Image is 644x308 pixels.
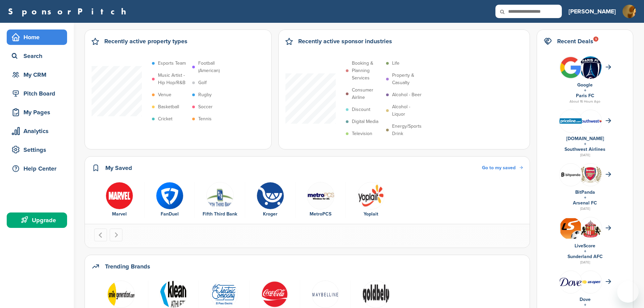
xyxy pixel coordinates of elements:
a: Dove [580,297,591,302]
button: Next slide [110,229,122,241]
img: Screen shot 2017 06 26 at 11.10.37 am [357,182,385,209]
div: 4 of 6 [245,182,296,218]
a: My Pages [7,105,67,120]
a: Marvel logo Marvel [98,182,141,218]
h2: Recently active sponsor industries [298,37,392,46]
p: Discount [352,106,370,113]
a: Analytics [7,123,67,139]
img: Data [312,281,339,308]
a: BitPanda [575,189,595,195]
div: Fifth Third Bank [198,210,241,218]
a: + [584,248,586,254]
a: Ka [152,281,195,307]
div: Kroger [249,210,292,218]
p: Life [392,60,399,67]
a: Help Center [7,161,67,176]
p: Esports Team [158,60,186,67]
div: Yoplait [349,210,393,218]
h2: Trending Brands [105,262,150,271]
img: Screen shot 2017 01 20 at 12.41.31 pm [206,182,234,209]
p: Alcohol - Beer [392,91,422,99]
a: Url 1 [202,281,246,307]
a: Google [577,82,593,88]
img: Fanduel logo [156,182,183,209]
p: Basketball [158,103,179,111]
div: 6 of 6 [346,182,396,218]
div: Search [10,50,67,62]
img: Marvel logo [106,182,133,209]
div: Upgrade [10,214,67,226]
a: My CRM [7,67,67,82]
a: Upgrade [7,212,67,228]
div: FanDuel [148,210,191,218]
a: Go to my saved [482,164,523,172]
a: Data MetroPCS [299,182,342,218]
a: Screen shot 2017 06 26 at 11.10.37 am Yoplait [349,182,393,218]
div: 3 of 6 [195,182,245,218]
a: Paris FC [576,93,594,99]
div: 5 of 6 [296,182,346,218]
span: Go to my saved [482,165,516,171]
p: Booking & Planning Services [352,60,383,82]
img: Screen shot 2018 07 23 at 2.49.02 pm [579,279,602,285]
a: + [584,141,586,147]
p: Property & Casualty [392,72,423,86]
h3: [PERSON_NAME] [569,7,616,16]
a: Settings [7,142,67,158]
button: Go to last slide [94,229,107,241]
h2: My Saved [105,163,132,173]
a: [DOMAIN_NAME] [566,136,604,141]
p: Digital Media [352,118,378,125]
img: Url 1 [210,281,238,308]
img: Smile generation logo [107,281,135,308]
a: Southwest Airlines [565,146,605,152]
div: My Pages [10,106,67,118]
a: + [584,302,586,308]
div: Home [10,31,67,43]
p: Tennis [198,115,212,123]
div: 1 of 6 [94,182,145,218]
img: Data [559,118,582,124]
img: Southwest airlines logo 2014.svg [579,119,602,123]
div: [DATE] [544,259,626,265]
a: + [584,195,586,200]
img: Bitpanda7084 [559,166,582,183]
a: [PERSON_NAME] [569,4,616,19]
p: Alcohol - Liquor [392,103,423,118]
img: Open uri20141112 64162 vhlk61?1415807597 [579,167,602,183]
a: Arsenal FC [573,200,597,206]
a: Screen shot 2017 01 20 at 12.41.31 pm Fifth Third Bank [198,182,241,218]
div: Pitch Board [10,87,67,100]
div: About 16 Hours Ago [544,99,626,105]
a: Pitch Board [7,86,67,101]
a: Fanduel logo FanDuel [148,182,191,218]
iframe: Button to launch messaging window [617,281,639,303]
div: Settings [10,144,67,156]
img: Gdrxlmtv 400x400 [257,182,284,209]
p: Energy/Sports Drink [392,123,423,137]
img: Paris fc logo.svg [579,56,602,83]
div: Help Center [10,163,67,175]
h2: Recently active property types [104,37,187,46]
a: LiveScore [575,243,595,249]
a: + [584,87,586,93]
a: Home [7,29,67,45]
p: Music Artist - Hip Hop/R&B [158,72,189,86]
div: Marvel [98,210,141,218]
p: Venue [158,91,171,99]
a: Data [304,281,347,307]
a: Sunderland AFC [568,254,603,259]
p: Football (American) [198,60,229,74]
img: Livescore [559,217,582,240]
a: Smile generation logo [98,281,145,307]
a: SponsorPitch [8,7,130,16]
img: Data [559,278,582,286]
p: Consumer Airline [352,86,383,101]
div: Analytics [10,125,67,137]
div: 9 [593,37,598,42]
div: MetroPCS [299,210,342,218]
p: Rugby [198,91,212,99]
img: Ka [160,281,187,308]
h2: Recent Deals [557,37,593,46]
p: Cricket [158,115,172,123]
